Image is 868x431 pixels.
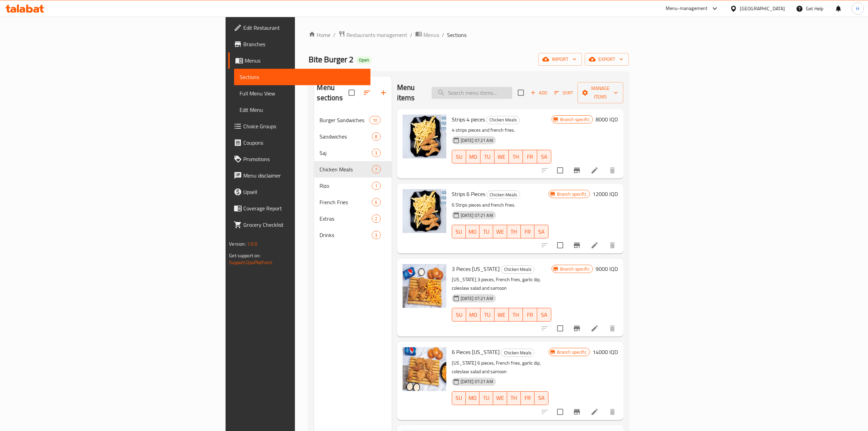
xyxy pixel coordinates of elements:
[375,84,392,101] button: Add section
[540,310,549,320] span: SA
[447,31,466,39] span: Sections
[247,239,258,248] span: 1.0.0
[480,308,495,322] button: TU
[557,266,593,272] span: Branch specific
[452,126,552,134] p: 4 strips pieces and french fries.
[370,117,380,123] span: 10
[314,145,391,161] div: Saj3
[320,149,372,157] span: Saj
[483,152,492,162] span: TU
[229,251,260,260] span: Get support on:
[497,152,506,162] span: WE
[403,264,446,308] img: 3 Pieces Kentucky
[243,204,365,212] span: Coverage Report
[452,225,466,238] button: SU
[537,150,552,164] button: SA
[347,31,407,39] span: Restaurants management
[458,295,496,302] span: [DATE] 07:21 AM
[521,391,534,405] button: FR
[482,393,490,403] span: TU
[666,4,708,13] div: Menu-management
[553,405,567,419] span: Select to update
[314,161,391,178] div: Chicken Meals7
[509,308,523,322] button: TH
[521,225,534,238] button: FR
[534,391,548,405] button: SA
[591,166,599,174] a: Edit menu item
[452,391,466,405] button: SU
[466,150,480,164] button: MO
[338,30,407,39] a: Restaurants management
[314,227,391,243] div: Drinks3
[526,310,534,320] span: FR
[372,214,380,223] div: items
[583,84,618,101] span: Manage items
[550,88,578,98] span: Sort items
[442,31,444,39] li: /
[479,391,493,405] button: TU
[369,116,380,124] div: items
[494,308,509,322] button: WE
[591,324,599,332] a: Edit menu item
[487,191,520,199] div: Chicken Meals
[455,227,463,237] span: SU
[523,308,537,322] button: FR
[455,310,463,320] span: SU
[544,55,577,64] span: import
[432,87,512,99] input: search
[585,53,629,66] button: export
[483,310,492,320] span: TU
[501,349,534,357] span: Chicken Meals
[469,310,478,320] span: MO
[530,89,548,97] span: Add
[314,112,391,128] div: Burger Sandwiches10
[526,152,534,162] span: FR
[320,116,369,124] span: Burger Sandwiches
[509,150,523,164] button: TH
[228,151,370,167] a: Promotions
[320,198,372,206] span: French Fries
[452,308,466,322] button: SU
[507,391,521,405] button: TH
[497,310,506,320] span: WE
[320,132,372,141] div: Sandwiches
[228,184,370,200] a: Upsell
[487,116,519,124] span: Chicken Meals
[596,115,618,124] h6: 8000 IQD
[604,162,621,179] button: delete
[320,231,372,239] span: Drinks
[469,152,478,162] span: MO
[596,264,618,274] h6: 9000 IQD
[410,31,412,39] li: /
[501,265,534,273] span: Chicken Meals
[493,225,507,238] button: WE
[487,191,520,199] span: Chicken Meals
[496,393,504,403] span: WE
[372,232,380,238] span: 3
[740,5,785,12] div: [GEOGRAPHIC_DATA]
[243,171,365,180] span: Menu disclaimer
[452,347,500,357] span: 6 Pieces [US_STATE]
[452,264,500,274] span: 3 Pieces [US_STATE]
[243,40,365,48] span: Branches
[494,150,509,164] button: WE
[372,149,380,157] div: items
[537,393,545,403] span: SA
[243,188,365,196] span: Upsell
[540,152,549,162] span: SA
[528,88,550,98] button: Add
[372,183,380,189] span: 1
[452,275,552,292] p: [US_STATE] 3 pieces, French fries, garlic dip, coleslaw salad and samoon
[569,162,585,179] button: Branch-specific-item
[493,391,507,405] button: WE
[512,152,520,162] span: TH
[514,86,528,100] span: Select section
[397,82,423,103] h2: Menu items
[228,36,370,52] a: Branches
[554,349,589,355] span: Branch specific
[480,150,495,164] button: TU
[372,150,380,156] span: 3
[372,199,380,206] span: 6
